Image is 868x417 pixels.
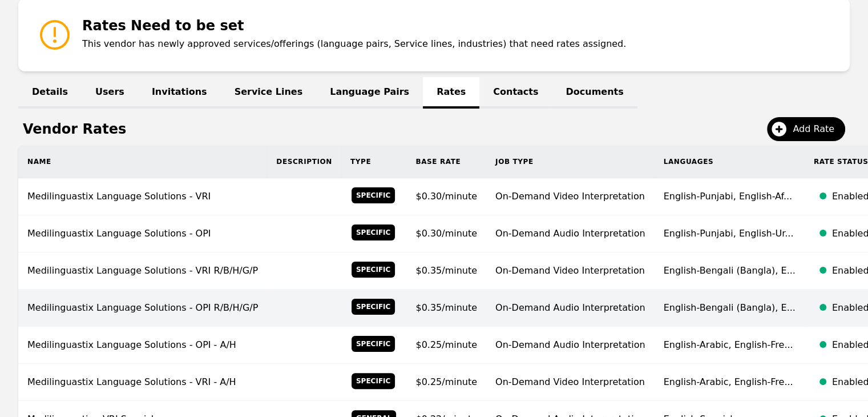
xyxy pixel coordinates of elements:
span: Base Rate [415,157,461,166]
a: Service Lines [221,77,317,109]
td: On-Demand Audio Interpretation [486,290,655,327]
span: $0.25/minute [415,339,477,350]
span: Specific [352,224,395,240]
span: $0.25/minute [415,376,477,387]
span: Description [276,157,332,166]
span: Specific [352,187,395,203]
span: $0.35/minute [415,265,477,276]
h4: Rates Need to be set [82,17,626,35]
a: Invitations [138,77,221,109]
td: On-Demand Video Interpretation [486,178,655,215]
td: On-Demand Audio Interpretation [486,215,655,252]
span: Add Rate [793,122,842,136]
td: Medilinguastix Language Solutions - VRI - A/H [18,364,267,401]
span: Type [350,157,371,166]
a: Documents [552,77,637,109]
button: Add Rate [767,117,845,141]
td: On-Demand Video Interpretation [486,252,655,290]
span: $0.35/minute [415,302,477,313]
span: Languages [664,157,714,166]
td: On-Demand Audio Interpretation [486,327,655,364]
span: Specific [352,336,395,352]
span: English-Arabic, English-Fre... [664,376,793,387]
td: Medilinguastix Language Solutions - OPI R/B/H/G/P [18,290,267,327]
a: Contacts [479,77,552,109]
span: Specific [352,262,395,278]
a: Language Pairs [316,77,423,109]
span: Specific [352,299,395,315]
span: Specific [352,373,395,389]
td: Medilinguastix Language Solutions - OPI - A/H [18,327,267,364]
span: $0.30/minute [415,228,477,239]
td: Medilinguastix Language Solutions - VRI [18,178,267,215]
span: English-Bengali (Bangla), E... [664,302,796,313]
a: Details [18,77,82,109]
h1: Vendor Rates [23,120,126,138]
span: English-Punjabi, English-Ur... [664,228,794,239]
a: Users [82,77,138,109]
p: This vendor has newly approved services/offerings (language pairs, Service lines, industries) tha... [82,37,626,51]
td: Medilinguastix Language Solutions - VRI R/B/H/G/P [18,252,267,290]
span: Job Type [495,157,534,166]
td: Medilinguastix Language Solutions - OPI [18,215,267,252]
span: $0.30/minute [415,191,477,202]
span: Name [27,157,51,166]
td: On-Demand Video Interpretation [486,364,655,401]
span: English-Bengali (Bangla), E... [664,265,796,276]
span: English-Punjabi, English-Af... [664,191,793,202]
span: English-Arabic, English-Fre... [664,339,793,350]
